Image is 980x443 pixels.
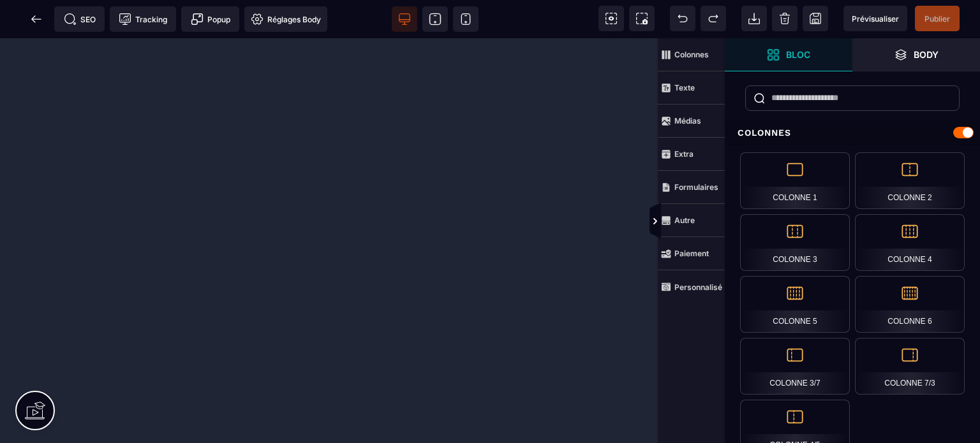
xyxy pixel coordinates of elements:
span: Ouvrir les blocs [725,38,852,71]
span: Importer [741,6,767,31]
strong: Extra [674,149,694,159]
strong: Bloc [786,50,810,59]
span: Créer une alerte modale [181,6,239,32]
span: Code de suivi [110,6,176,32]
span: Prévisualiser [852,14,899,24]
span: Afficher les vues [725,203,738,241]
strong: Body [914,50,939,59]
strong: Formulaires [674,182,718,192]
span: Publier [924,14,950,24]
strong: Personnalisé [674,282,722,292]
span: Métadata SEO [54,6,105,32]
strong: Colonnes [674,50,709,59]
span: Retour [24,6,49,32]
span: Voir les composants [598,6,624,31]
div: Colonnes [725,121,980,145]
div: Colonne 5 [740,276,850,333]
div: Colonne 3 [740,214,850,271]
span: Tracking [119,13,167,25]
span: Médias [658,105,725,138]
span: SEO [64,13,96,25]
strong: Paiement [674,249,709,258]
span: Voir mobile [453,6,479,32]
span: Enregistrer le contenu [915,6,960,31]
span: Ouvrir les calques [852,38,980,71]
span: Popup [191,13,230,25]
span: Rétablir [701,6,726,31]
span: Voir tablette [422,6,448,32]
div: Colonne 3/7 [740,338,850,395]
strong: Médias [674,116,701,126]
span: Formulaires [658,171,725,204]
span: Enregistrer [803,6,828,31]
span: Extra [658,138,725,171]
strong: Autre [674,215,695,225]
span: Nettoyage [772,6,798,31]
div: Colonne 6 [855,276,965,333]
span: Réglages Body [251,13,321,25]
div: Colonne 7/3 [855,338,965,395]
div: Colonne 4 [855,214,965,271]
span: Paiement [658,237,725,270]
span: Autre [658,204,725,237]
span: Aperçu [843,6,907,31]
span: Favicon [244,6,327,32]
span: Voir bureau [392,6,417,32]
span: Texte [658,71,725,105]
div: Colonne 1 [740,152,850,209]
span: Défaire [670,6,695,31]
div: Colonne 2 [855,152,965,209]
span: Capture d'écran [629,6,655,31]
span: Personnalisé [658,270,725,303]
strong: Texte [674,83,695,92]
span: Colonnes [658,38,725,71]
